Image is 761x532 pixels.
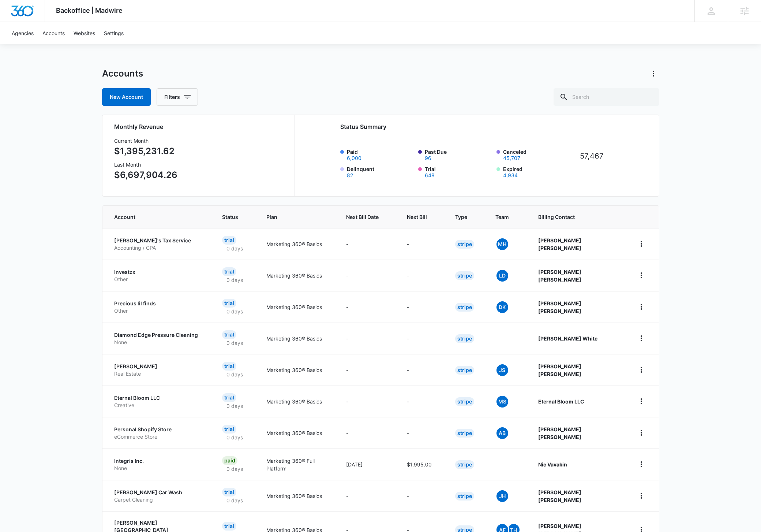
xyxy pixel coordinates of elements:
a: [PERSON_NAME] Car WashCarpet Cleaning [114,489,205,503]
a: Agencies [7,22,38,44]
td: $1,995.00 [398,449,446,480]
label: Paid [347,148,414,161]
button: home [636,427,647,439]
p: Marketing 360® Full Platform [266,457,328,472]
span: MH [496,238,508,250]
td: - [337,386,398,417]
div: Trial [222,330,236,339]
div: Stripe [455,366,474,375]
p: Eternal Bloom LLC [114,394,205,402]
span: Team [495,213,510,221]
p: 0 days [222,339,247,347]
p: $6,697,904.26 [114,168,177,182]
p: Creative [114,402,205,409]
span: JH [496,490,508,502]
button: Delinquent [347,173,353,178]
span: Next Bill [407,213,427,221]
p: 0 days [222,402,247,410]
button: Paid [347,156,361,161]
p: Other [114,276,205,283]
p: Precious lil finds [114,300,205,307]
button: Canceled [503,156,520,161]
span: Backoffice | Madwire [56,7,123,14]
div: Stripe [455,460,474,469]
td: - [398,386,446,417]
button: Trial [425,173,435,178]
div: Trial [222,488,236,496]
a: Integris Inc.None [114,457,205,472]
p: None [114,465,205,472]
td: - [398,291,446,323]
div: Stripe [455,492,474,501]
td: - [337,480,398,511]
button: home [636,269,647,281]
div: Trial [222,362,236,371]
p: 0 days [222,465,247,473]
strong: [PERSON_NAME] [PERSON_NAME] [538,237,581,251]
p: Diamond Edge Pressure Cleaning [114,331,205,339]
strong: Eternal Bloom LLC [538,398,584,405]
p: Marketing 360® Basics [266,366,328,374]
strong: [PERSON_NAME] [PERSON_NAME] [538,363,581,377]
p: Marketing 360® Basics [266,429,328,437]
p: None [114,339,205,346]
p: [PERSON_NAME] [114,363,205,370]
strong: [PERSON_NAME] [PERSON_NAME] [538,426,581,440]
a: Personal Shopify StoreeCommerce Store [114,426,205,440]
tspan: 57,467 [580,151,604,160]
button: Filters [157,88,198,106]
span: JS [496,364,508,376]
p: Carpet Cleaning [114,496,205,503]
p: 0 days [222,276,247,284]
a: Settings [100,22,128,44]
a: Precious lil findsOther [114,300,205,314]
td: - [398,323,446,354]
p: $1,395,231.62 [114,145,177,158]
span: Account [114,213,194,221]
button: home [636,364,647,376]
td: - [337,323,398,354]
div: Stripe [455,303,474,312]
div: Stripe [455,397,474,406]
span: LD [496,270,508,282]
button: home [636,238,647,250]
div: Stripe [455,271,474,280]
a: New Account [102,88,151,106]
button: home [636,458,647,470]
a: Eternal Bloom LLCCreative [114,394,205,409]
button: home [636,332,647,344]
div: Stripe [455,240,474,249]
p: [PERSON_NAME] Car Wash [114,489,205,496]
label: Past Due [425,148,492,161]
label: Canceled [503,148,570,161]
strong: Nic Vavakin [538,461,567,468]
strong: [PERSON_NAME] White [538,335,597,342]
td: - [398,260,446,291]
a: Diamond Edge Pressure CleaningNone [114,331,205,346]
p: Marketing 360® Basics [266,303,328,311]
div: Trial [222,299,236,308]
p: Accounting / CPA [114,244,205,252]
div: Trial [222,236,236,245]
span: MS [496,396,508,408]
span: Next Bill Date [346,213,379,221]
strong: [PERSON_NAME] [PERSON_NAME] [538,300,581,314]
td: [DATE] [337,449,398,480]
h2: Status Summary [340,122,611,131]
button: home [636,301,647,313]
p: 0 days [222,496,247,504]
p: 0 days [222,434,247,441]
div: Trial [222,425,236,434]
span: Type [455,213,467,221]
div: Trial [222,267,236,276]
p: Marketing 360® Basics [266,492,328,500]
a: Websites [69,22,100,44]
strong: [PERSON_NAME] [PERSON_NAME] [538,269,581,283]
h1: Accounts [102,68,143,79]
td: - [398,417,446,449]
p: 0 days [222,308,247,315]
p: Marketing 360® Basics [266,240,328,248]
button: home [636,395,647,407]
button: home [636,490,647,502]
span: Plan [266,213,328,221]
